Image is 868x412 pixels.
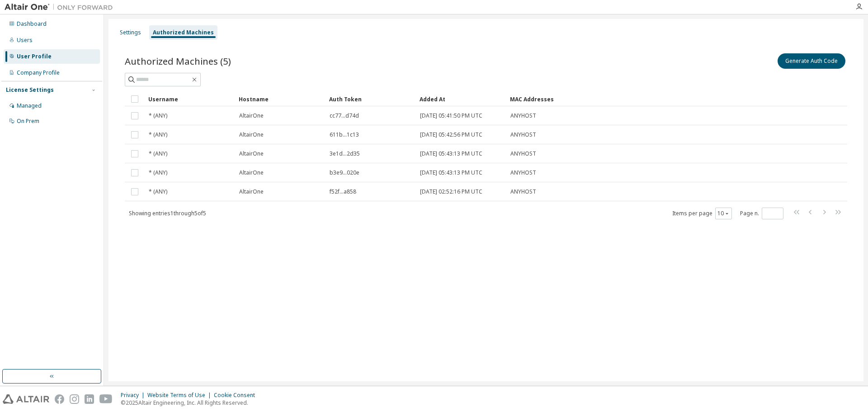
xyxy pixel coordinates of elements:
[420,188,482,195] span: [DATE] 02:52:16 PM UTC
[55,394,64,404] img: facebook.svg
[99,394,113,404] img: youtube.svg
[510,92,752,106] div: MAC Addresses
[510,131,536,138] span: ANYHOST
[17,69,60,76] div: Company Profile
[129,209,206,217] span: Showing entries 1 through 5 of 5
[149,169,167,176] span: * (ANY)
[85,394,94,404] img: linkedin.svg
[420,131,482,138] span: [DATE] 05:42:56 PM UTC
[239,169,264,176] span: AltairOne
[214,392,260,399] div: Cookie Consent
[330,131,359,138] span: 611b...1c13
[239,150,264,157] span: AltairOne
[3,394,49,404] img: altair_logo.svg
[17,37,33,44] div: Users
[330,169,359,176] span: b3e9...020e
[149,112,167,119] span: * (ANY)
[149,131,167,138] span: * (ANY)
[420,92,503,106] div: Added At
[510,169,536,176] span: ANYHOST
[717,210,730,217] button: 10
[149,150,167,157] span: * (ANY)
[149,188,167,195] span: * (ANY)
[121,392,147,399] div: Privacy
[778,53,845,69] button: Generate Auth Code
[239,188,264,195] span: AltairOne
[17,118,39,125] div: On Prem
[153,29,214,36] div: Authorized Machines
[672,208,732,219] span: Items per page
[510,188,536,195] span: ANYHOST
[510,112,536,119] span: ANYHOST
[239,112,264,119] span: AltairOne
[239,92,322,106] div: Hostname
[329,92,412,106] div: Auth Token
[420,112,482,119] span: [DATE] 05:41:50 PM UTC
[239,131,264,138] span: AltairOne
[147,392,214,399] div: Website Terms of Use
[330,112,359,119] span: cc77...d74d
[330,150,360,157] span: 3e1d...2d35
[17,20,47,28] div: Dashboard
[121,399,260,407] p: © 2025 Altair Engineering, Inc. All Rights Reserved.
[148,92,231,106] div: Username
[120,29,141,36] div: Settings
[5,3,118,12] img: Altair One
[125,55,231,67] span: Authorized Machines (5)
[6,86,54,94] div: License Settings
[70,394,79,404] img: instagram.svg
[510,150,536,157] span: ANYHOST
[420,150,482,157] span: [DATE] 05:43:13 PM UTC
[330,188,356,195] span: f52f...a858
[17,53,52,60] div: User Profile
[17,102,42,109] div: Managed
[740,208,783,219] span: Page n.
[420,169,482,176] span: [DATE] 05:43:13 PM UTC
